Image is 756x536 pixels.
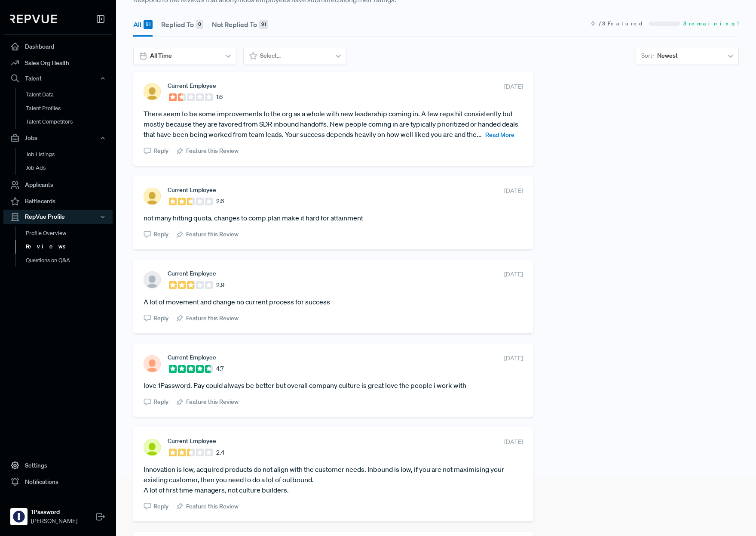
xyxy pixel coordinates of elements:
span: Current Employee [168,354,216,361]
span: Feature this Review [186,397,239,406]
span: [PERSON_NAME] [31,517,77,526]
span: Reply [153,230,168,239]
span: Reply [153,314,168,323]
span: [DATE] [504,186,523,195]
a: Job Ads [15,161,124,175]
span: [DATE] [504,437,523,446]
button: Jobs [3,131,113,146]
a: Dashboard [3,38,113,55]
a: Talent Competitors [15,115,124,129]
a: Applicants [3,177,113,193]
article: There seem to be some improvements to the org as a whole with new leadership coming in. A few rep... [144,108,523,139]
span: Feature this Review [186,502,239,511]
div: 91 [144,20,153,29]
a: Settings [3,457,113,474]
span: [DATE] [504,270,523,279]
span: 3 remaining! [683,20,739,28]
article: A lot of movement and change no current process for success [144,297,523,307]
article: Innovation is low, acquired products do not align with the customer needs. Inbound is low, if you... [144,464,523,495]
span: Feature this Review [186,230,239,239]
span: 2.9 [216,281,224,290]
a: Battlecards [3,193,113,210]
article: love 1Password. Pay could always be better but overall company culture is great love the people i... [144,380,523,390]
a: Profile Overview [15,226,124,240]
div: 0 [196,20,203,29]
button: Replied To 0 [161,12,203,37]
div: 91 [259,20,268,29]
a: Job Listings [15,148,124,161]
button: Talent [3,71,113,86]
span: 2.6 [216,197,224,206]
img: 1Password [12,510,26,524]
button: RepVue Profile [3,210,113,224]
a: Questions on Q&A [15,254,124,267]
a: 1Password1Password[PERSON_NAME] [3,497,113,529]
span: Reply [153,397,168,406]
span: [DATE] [504,82,523,91]
button: Not Replied To 91 [212,12,268,37]
span: Sort - [641,51,655,60]
span: Reply [153,146,168,155]
span: Read More [485,131,514,139]
span: Current Employee [168,82,216,89]
article: not many hitting quota, changes to comp plan make it hard for attainment [144,213,523,223]
span: Current Employee [168,437,216,444]
span: 1.6 [216,93,223,102]
span: Reply [153,502,168,511]
span: Current Employee [168,270,216,277]
a: Talent Profiles [15,102,124,115]
span: Current Employee [168,186,216,193]
a: Sales Org Health [3,55,113,71]
strong: 1Password [31,508,77,517]
span: 0 / 3 Featured [591,20,646,28]
span: Feature this Review [186,146,239,155]
span: Feature this Review [186,314,239,323]
span: [DATE] [504,354,523,363]
img: RepVue [10,15,57,23]
span: 2.4 [216,448,224,457]
a: Talent Data [15,88,124,102]
span: 4.7 [216,364,223,373]
a: Reviews [15,240,124,254]
a: Notifications [3,474,113,490]
button: All 91 [133,12,153,37]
